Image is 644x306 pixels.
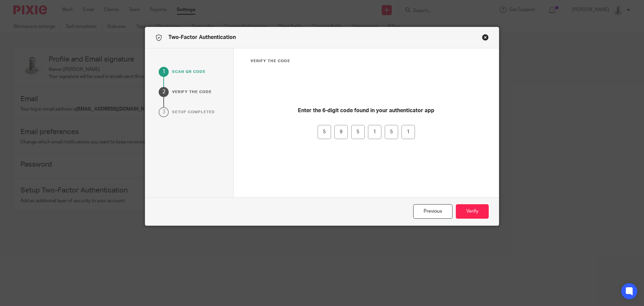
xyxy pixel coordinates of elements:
h3: verify the code [251,58,482,64]
p: Scan qr code [172,69,206,75]
div: 3 [159,107,169,117]
p: verify the code [172,89,212,95]
p: Enter the 6-digit code found in your authenticator app [298,107,434,115]
p: Setup completed [172,110,215,115]
button: Previous [413,204,452,219]
div: 2 [159,87,169,97]
div: 1 [159,67,169,77]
